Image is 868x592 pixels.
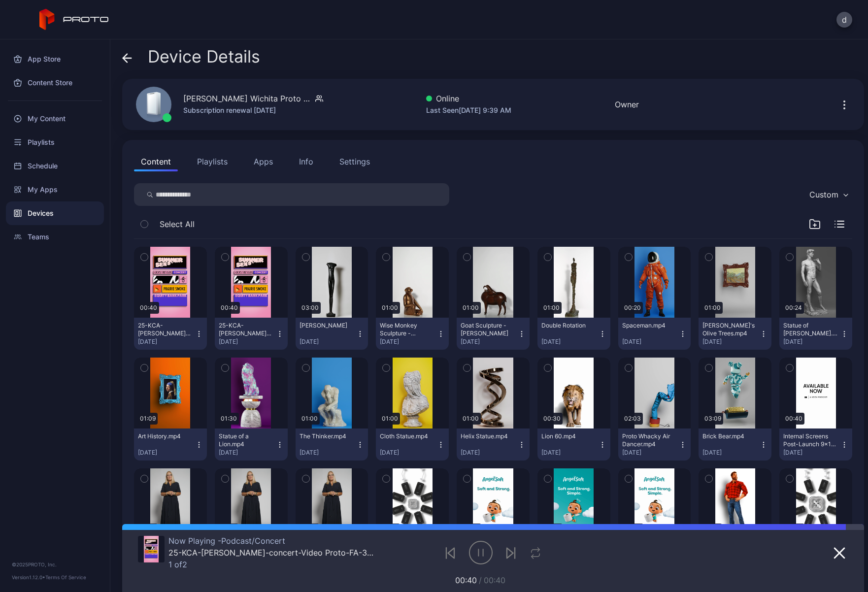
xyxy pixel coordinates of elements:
[541,432,596,440] div: Lion 60.mp4
[296,428,368,460] button: The Thinker.mp4[DATE]
[6,178,104,201] a: My Apps
[138,338,195,346] div: [DATE]
[183,104,323,116] div: Subscription renewal [DATE]
[6,47,104,71] a: App Store
[218,536,285,546] span: Podcast/Concert
[783,322,837,337] div: Statue of David.mp4
[6,107,104,131] a: My Content
[380,449,437,457] div: [DATE]
[380,432,434,440] div: Cloth Statue.mp4
[219,432,273,448] div: Statue of a Lion.mp4
[541,322,596,329] div: Double Rotation
[190,152,234,171] button: Playlists
[479,575,482,585] span: /
[6,225,104,249] a: Teams
[618,428,691,460] button: Proto Whacky Air Dancer.mp4[DATE]
[622,322,676,329] div: Spaceman.mp4
[300,338,357,346] div: [DATE]
[148,47,260,66] span: Device Details
[183,93,311,104] div: [PERSON_NAME] Wichita Proto Luma
[6,201,104,225] a: Devices
[537,428,610,460] button: Lion 60.mp4[DATE]
[134,152,178,171] button: Content
[339,156,370,167] div: Settings
[702,322,757,337] div: Van Gogh's Olive Trees.mp4
[615,99,639,110] div: Owner
[461,322,515,337] div: Goat Sculpture - Francois-Xavier Lalanne
[622,432,676,448] div: Proto Whacky Air Dancer.mp4
[779,318,852,350] button: Statue of [PERSON_NAME].mp4[DATE]
[160,218,195,230] span: Select All
[215,318,288,350] button: 25-KCA-[PERSON_NAME]-concert-Video Proto-FA-393800(1).mp4[DATE]
[484,575,505,585] span: 00:40
[219,322,273,337] div: 25-KCA-Koch-concert-Video Proto-FA-393800(1).mp4
[219,338,276,346] div: [DATE]
[215,428,288,460] button: Statue of a Lion.mp4[DATE]
[380,338,437,346] div: [DATE]
[45,574,86,580] a: Terms Of Service
[461,338,518,346] div: [DATE]
[426,104,511,116] div: Last Seen [DATE] 9:39 AM
[12,560,98,568] div: © 2025 PROTO, Inc.
[809,190,838,199] div: Custom
[783,338,840,346] div: [DATE]
[138,322,192,337] div: 25-KCA-Koch-concert-Video Proto-FA-393800.mp4
[622,449,679,457] div: [DATE]
[537,318,610,350] button: Double Rotation[DATE]
[783,449,840,457] div: [DATE]
[380,322,434,337] div: Wise Monkey Sculpture - Francois-Xavier Lalanne
[702,432,757,440] div: Brick Bear.mp4
[541,338,599,346] div: [DATE]
[836,12,852,28] button: d
[779,428,852,460] button: Internal Screens Post-Launch 9x16 v0.1-250222.mp4[DATE]
[134,428,207,460] button: Art History.mp4[DATE]
[247,152,280,171] button: Apps
[168,559,375,569] div: 1 of 2
[300,322,354,329] div: Christies Giacometti
[804,183,852,206] button: Custom
[300,449,357,457] div: [DATE]
[6,154,104,178] a: Schedule
[702,338,760,346] div: [DATE]
[461,432,515,440] div: Helix Statue.mp4
[12,574,45,580] span: Version 1.12.0 •
[292,152,320,171] button: Info
[455,575,477,585] span: 00:40
[333,152,377,171] button: Settings
[168,548,375,558] div: 25-KCA-Koch-concert-Video Proto-FA-393800.mp4
[622,338,679,346] div: [DATE]
[138,449,195,457] div: [DATE]
[541,449,599,457] div: [DATE]
[376,318,449,350] button: Wise Monkey Sculpture - [PERSON_NAME][DATE]
[300,432,354,440] div: The Thinker.mp4
[457,428,530,460] button: Helix Statue.mp4[DATE]
[699,318,771,350] button: [PERSON_NAME]'s Olive Trees.mp4[DATE]
[376,428,449,460] button: Cloth Statue.mp4[DATE]
[699,428,771,460] button: Brick Bear.mp4[DATE]
[461,449,518,457] div: [DATE]
[426,93,511,104] div: Online
[134,318,207,350] button: 25-KCA-[PERSON_NAME]-concert-Video Proto-FA-393800.mp4[DATE]
[138,432,192,440] div: Art History.mp4
[702,449,760,457] div: [DATE]
[618,318,691,350] button: Spaceman.mp4[DATE]
[6,131,104,154] a: Playlists
[299,156,313,167] div: Info
[457,318,530,350] button: Goat Sculpture - [PERSON_NAME][DATE]
[6,71,104,95] a: Content Store
[296,318,368,350] button: [PERSON_NAME][DATE]
[783,432,837,448] div: Internal Screens Post-Launch 9x16 v0.1-250222.mp4
[219,449,276,457] div: [DATE]
[168,536,375,546] div: Now Playing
